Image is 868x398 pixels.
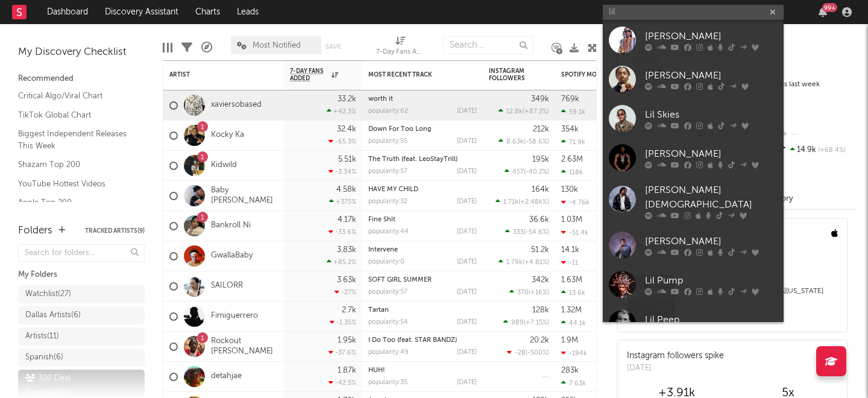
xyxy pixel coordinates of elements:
[816,147,846,154] span: +68.4 %
[338,367,356,374] div: 1.87k
[512,169,524,175] span: 457
[561,319,586,327] div: 44.1k
[337,246,356,254] div: 3.83k
[561,71,652,78] div: Spotify Monthly Listeners
[211,186,278,206] a: Baby [PERSON_NAME]
[368,156,458,163] a: The Truth (feat. LeoStayTrill)
[526,320,547,326] span: +7.15 %
[505,228,549,236] div: ( )
[561,125,579,133] div: 354k
[368,96,477,103] div: worth it
[520,199,547,206] span: +2.48k %
[561,198,590,206] div: -4.76k
[457,379,477,386] div: [DATE]
[506,109,523,115] span: 12.8k
[169,71,260,78] div: Artist
[368,126,432,133] a: Down For Too Long
[368,349,409,356] div: popularity: 49
[368,367,385,374] a: HUH!
[507,349,549,356] div: ( )
[342,306,356,314] div: 2.7k
[526,139,547,145] span: -58.6 %
[561,229,588,236] div: -51.4k
[819,7,827,17] button: 99+
[489,68,531,82] div: Instagram Followers
[329,228,356,236] div: -33.6 %
[495,198,549,206] div: ( )
[645,312,778,327] div: Lil Peep
[368,307,389,314] a: Tartan
[25,308,81,323] div: Dallas Artists ( 6 )
[776,142,856,158] div: 14.9k
[532,306,549,314] div: 128k
[368,277,432,283] a: SOFT GIRL SUMMER
[603,226,784,265] a: [PERSON_NAME]
[18,268,145,282] div: My Folders
[457,259,477,265] div: [DATE]
[337,276,356,284] div: 3.63k
[163,30,172,65] div: Edit Columns
[368,96,393,103] a: worth it
[527,350,547,356] span: -500 %
[329,137,356,145] div: -65.3 %
[603,21,784,60] a: [PERSON_NAME]
[368,379,407,386] div: popularity: 35
[25,329,59,344] div: Artists ( 11 )
[338,95,356,103] div: 33.2k
[337,125,356,133] div: 32.4k
[338,156,356,163] div: 5.51k
[211,311,258,321] a: Fimiguerrero
[336,186,356,194] div: 4.58k
[498,107,549,115] div: ( )
[561,367,579,374] div: 283k
[329,168,356,175] div: -3.34 %
[561,276,582,284] div: 1.63M
[443,36,533,54] input: Search...
[368,337,477,344] div: I Do Too (feat. STAR BANDZ)
[506,139,524,145] span: 8.63k
[368,138,407,145] div: popularity: 55
[211,371,242,382] a: detahjae
[603,177,784,226] a: [PERSON_NAME][DEMOGRAPHIC_DATA]
[368,367,477,374] div: HUH!
[645,273,778,288] div: Lil Pump
[368,108,408,115] div: popularity: 62
[530,336,549,344] div: 20.2k
[181,30,192,65] div: Filters
[532,156,549,163] div: 195k
[18,349,145,367] a: Spanish(6)
[368,277,477,283] div: SOFT GIRL SUMMER
[561,138,585,146] div: 71.9k
[505,168,549,175] div: ( )
[603,304,784,343] a: Lil Peep
[211,251,253,261] a: GwallaBaby
[498,258,549,266] div: ( )
[457,168,477,175] div: [DATE]
[645,107,778,122] div: Lil Skies
[368,126,477,133] div: Down For Too Long
[517,289,529,296] span: 370
[211,221,251,231] a: Bankroll Ni
[18,196,133,209] a: Apple Top 200
[25,287,71,302] div: Watchlist ( 27 )
[603,99,784,138] a: Lil Skies
[524,259,547,266] span: +4.81 %
[18,327,145,346] a: Artists(11)
[368,168,407,175] div: popularity: 57
[253,42,301,49] span: Most Notified
[561,379,586,387] div: 7.63k
[603,60,784,99] a: [PERSON_NAME]
[561,95,579,103] div: 769k
[533,125,549,133] div: 212k
[18,244,145,262] input: Search for folders...
[211,160,237,171] a: Kidwild
[561,216,582,224] div: 1.03M
[211,281,243,291] a: SAILORR
[329,379,356,387] div: -42.5 %
[532,276,549,284] div: 342k
[368,247,398,253] a: Intervene
[457,108,477,115] div: [DATE]
[561,289,585,297] div: 13.6k
[645,147,778,161] div: [PERSON_NAME]
[18,224,52,238] div: Folders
